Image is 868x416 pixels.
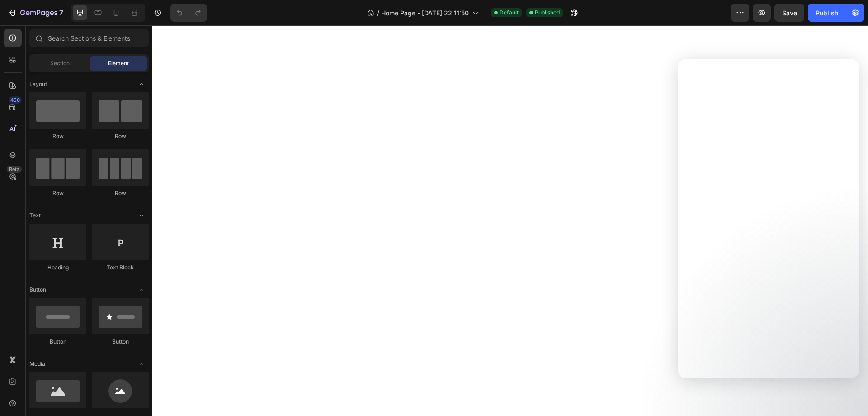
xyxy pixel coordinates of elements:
[816,8,838,18] div: Publish
[377,8,379,18] span: /
[29,211,41,220] span: Text
[134,77,149,91] span: Toggle open
[7,166,22,173] div: Beta
[29,29,149,47] input: Search Sections & Elements
[29,286,46,294] span: Button
[50,59,70,67] span: Section
[774,4,804,22] button: Save
[134,357,149,371] span: Toggle open
[152,25,868,416] iframe: Design area
[134,282,149,297] span: Toggle open
[535,9,560,17] span: Published
[500,9,519,17] span: Default
[29,132,86,140] div: Row
[134,208,149,223] span: Toggle open
[4,4,67,22] button: 7
[837,372,859,393] iframe: Intercom live chat
[9,96,22,104] div: 450
[29,80,47,88] span: Layout
[29,338,86,346] div: Button
[108,59,129,67] span: Element
[808,4,846,22] button: Publish
[92,132,149,140] div: Row
[92,263,149,272] div: Text Block
[381,8,469,18] span: Home Page - [DATE] 22:11:50
[678,59,859,378] iframe: Intercom live chat
[782,9,797,17] span: Save
[29,263,86,272] div: Heading
[92,189,149,197] div: Row
[29,189,86,197] div: Row
[29,360,45,368] span: Media
[170,4,207,22] div: Undo/Redo
[92,338,149,346] div: Button
[59,7,63,18] p: 7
